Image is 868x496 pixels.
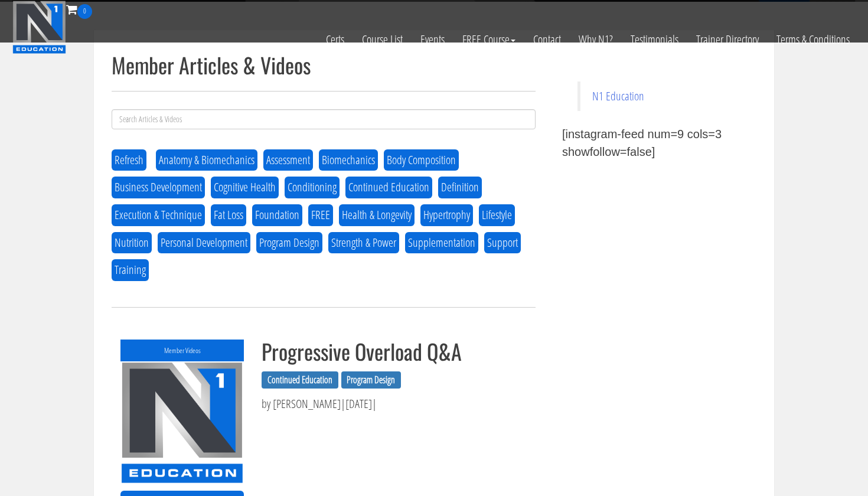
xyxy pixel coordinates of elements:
button: FREE [308,204,333,226]
a: N1 Education [592,88,644,104]
button: Execution & Technique [112,204,205,226]
a: Terms & Conditions [768,19,859,60]
button: Support [484,232,521,254]
button: Continued Education [345,177,432,198]
button: Refresh [112,149,146,171]
button: Foundation [252,204,302,226]
img: n1-education [12,1,66,54]
span: [DATE] [345,396,372,412]
div: [instagram-feed num=9 cols=3 showfollow=false] [562,125,748,161]
button: Hypertrophy [420,204,473,226]
button: Body Composition [384,149,459,171]
h1: Member Articles & Videos [112,53,536,77]
button: Program Design [256,232,322,254]
a: Course List [353,19,412,60]
button: Nutrition [112,232,152,254]
a: Contact [524,19,570,60]
span: by [PERSON_NAME] [262,396,341,412]
button: Supplementation [405,232,478,254]
span: 0 [77,4,92,19]
input: Search Articles & Videos [112,109,536,129]
button: Biomechanics [319,149,378,171]
button: Conditioning [285,177,340,198]
button: Fat Loss [211,204,246,226]
a: Trainer Directory [687,19,768,60]
button: Definition [438,177,482,198]
a: 0 [66,1,92,17]
a: Testimonials [622,19,687,60]
button: Cognitive Health [211,177,279,198]
img: Progressive Overload Q&A [120,361,244,484]
button: Anatomy & Biomechanics [156,149,257,171]
span: Continued Education [262,371,338,389]
h6: Member Videos [120,347,244,354]
button: Business Development [112,177,205,198]
button: Personal Development [158,232,250,254]
h3: Progressive Overload Q&A [262,340,527,363]
a: Events [412,19,453,60]
a: Certs [317,19,353,60]
button: Health & Longevity [339,204,415,226]
button: Lifestyle [479,204,515,226]
button: Training [112,259,149,281]
a: FREE Course [453,19,524,60]
p: | | [262,395,527,413]
button: Assessment [263,149,313,171]
span: Program Design [341,371,401,389]
a: Why N1? [570,19,622,60]
button: Strength & Power [328,232,399,254]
